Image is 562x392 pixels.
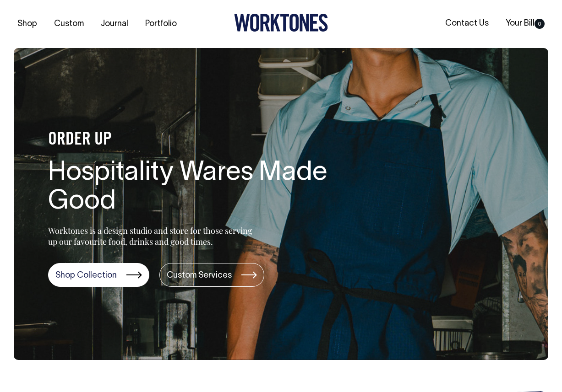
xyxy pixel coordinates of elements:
[50,16,87,32] a: Custom
[97,16,132,32] a: Journal
[502,16,548,31] a: Your Bill0
[48,225,256,247] p: Worktones is a design studio and store for those serving up our favourite food, drinks and good t...
[535,19,545,29] span: 0
[48,130,341,150] h4: ORDER UP
[48,263,149,287] a: Shop Collection
[159,263,264,287] a: Custom Services
[14,16,41,32] a: Shop
[142,16,180,32] a: Portfolio
[442,16,492,31] a: Contact Us
[48,159,341,217] h1: Hospitality Wares Made Good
